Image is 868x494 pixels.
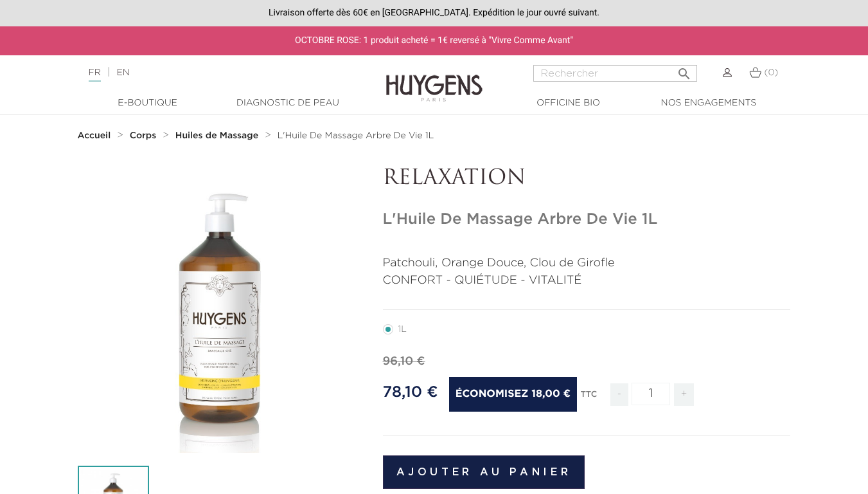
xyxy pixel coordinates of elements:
a: Huiles de Massage [175,131,261,141]
span: 96,10 € [383,356,425,367]
a: Corps [130,131,159,141]
span: Économisez 18,00 € [449,377,577,412]
a: Nos engagements [644,96,773,110]
div: | [82,65,352,80]
span: 78,10 € [383,385,438,400]
div: TTC [580,381,597,416]
input: Quantité [632,383,670,405]
button:  [673,61,696,78]
a: Diagnostic de peau [224,96,352,110]
a: FR [89,68,101,82]
label: 1L [383,324,422,334]
span: - [610,383,628,406]
strong: Accueil [78,131,111,140]
p: Patchouli, Orange Douce, Clou de Girofle [383,255,791,272]
a: EN [116,68,129,77]
h1: L'Huile De Massage Arbre De Vie 1L [383,210,791,229]
button: Ajouter au panier [383,455,585,489]
p: RELAXATION [383,167,791,191]
strong: Corps [130,131,157,140]
a: L'Huile De Massage Arbre De Vie 1L [278,131,434,141]
a: Accueil [78,131,114,141]
a: Officine Bio [504,96,633,110]
strong: Huiles de Massage [175,131,258,140]
input: Rechercher [533,65,697,82]
a: E-Boutique [84,96,212,110]
span: (0) [764,68,778,77]
p: CONFORT - QUIÉTUDE - VITALITÉ [383,272,791,289]
img: Huygens [386,54,483,104]
i:  [677,62,692,78]
span: L'Huile De Massage Arbre De Vie 1L [278,131,434,140]
span: + [674,383,695,406]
